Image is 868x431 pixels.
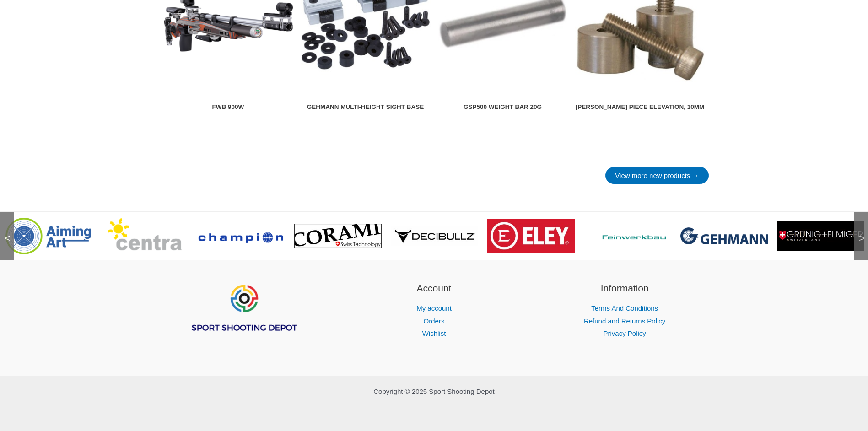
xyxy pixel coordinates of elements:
nav: Account [350,302,518,340]
span: > [854,225,863,234]
div: [PERSON_NAME] Piece Elevation, 10mm [575,102,705,112]
aside: Footer Widget 1 [160,281,328,355]
a: Privacy Policy [603,329,646,337]
aside: Footer Widget 2 [350,281,518,340]
nav: Information [541,302,709,340]
img: brand logo [487,219,575,253]
a: View more new products → [605,167,708,184]
div: GSP500 Weight Bar 20g [438,102,568,112]
h2: Information [541,281,709,296]
aside: Footer Widget 3 [541,281,709,340]
div: Gehmann Multi-height Sight Base [301,102,431,112]
a: Terms And Conditions [591,304,658,312]
a: My account [416,304,452,312]
p: Copyright © 2025 Sport Shooting Depot [160,385,709,398]
div: FWB 900W [163,102,293,112]
a: Refund and Returns Policy [584,317,665,325]
a: Orders [424,317,445,325]
a: Wishlist [422,329,446,337]
h2: Account [350,281,518,296]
